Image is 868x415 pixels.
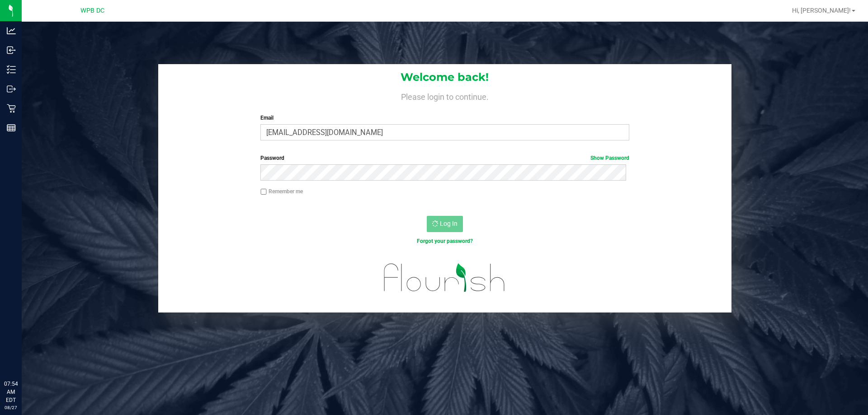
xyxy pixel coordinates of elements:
[7,46,16,55] inline-svg: Inbound
[373,255,516,301] img: flourish_logo.svg
[7,84,16,93] inline-svg: Outbound
[4,404,18,411] p: 08/27
[417,238,473,244] a: Forgot your password?
[158,71,731,83] h1: Welcome back!
[4,380,18,404] p: 07:54 AM EDT
[7,26,16,35] inline-svg: Analytics
[260,155,284,161] span: Password
[158,90,731,101] h4: Please login to continue.
[590,155,629,161] a: Show Password
[7,65,16,74] inline-svg: Inventory
[260,189,267,195] input: Remember me
[7,104,16,113] inline-svg: Retail
[792,7,851,14] span: Hi, [PERSON_NAME]!
[80,7,104,14] span: WPB DC
[260,187,303,196] label: Remember me
[260,114,629,122] label: Email
[7,123,16,132] inline-svg: Reports
[440,220,458,227] span: Log In
[427,216,463,232] button: Log In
